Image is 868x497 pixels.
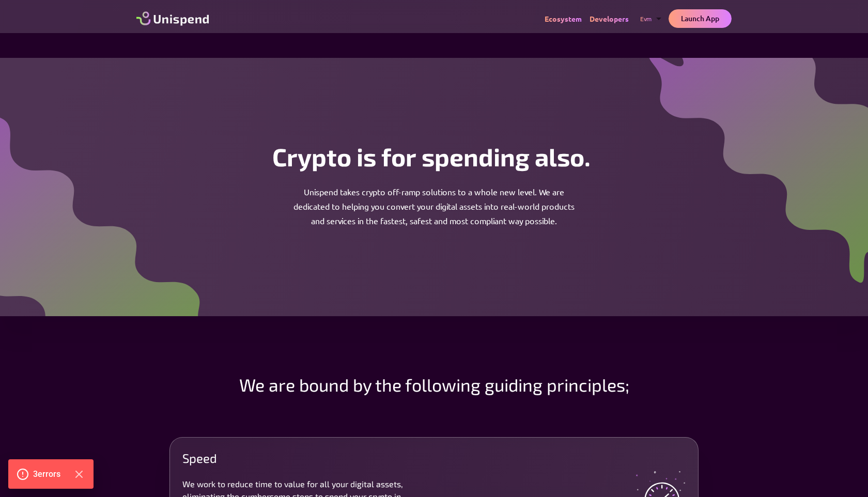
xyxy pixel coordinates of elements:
span: f [381,142,391,171]
div: evm [637,12,669,25]
span: Developers [590,14,629,23]
span: r [406,142,416,171]
span: o [570,142,584,171]
span: t [327,142,337,171]
span: i [493,142,500,171]
span: s [363,142,376,171]
span: d [478,142,493,171]
span: We are bound by the following guiding principles; [239,374,629,395]
span: s [422,142,435,171]
span: r [287,142,298,171]
span: i [357,142,363,171]
span: . [584,142,591,171]
span: n [500,142,515,171]
span: o [337,142,351,171]
span: a [535,142,549,171]
span: n [463,142,478,171]
span: l [549,142,557,171]
p: Speed [182,450,217,467]
span: s [557,142,570,171]
span: g [515,142,530,171]
span: p [312,142,327,171]
button: Launch App [669,9,732,28]
span: y [298,142,312,171]
span: e [450,142,463,171]
span: C [272,142,287,171]
span: Ecosystem [545,14,582,23]
span: p [435,142,450,171]
span: o [391,142,406,171]
span: evm [640,14,652,23]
